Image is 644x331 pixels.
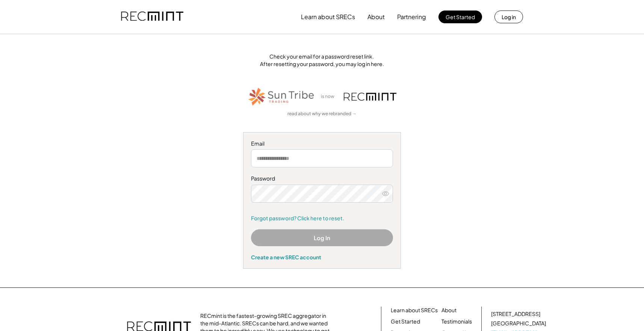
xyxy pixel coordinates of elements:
a: Get Started [391,318,420,325]
div: Create a new SREC account [251,254,393,260]
a: Forgot password? Click here to reset. [251,215,393,222]
button: Learn about SRECs [301,9,355,24]
button: About [367,9,385,24]
div: [STREET_ADDRESS] [491,310,540,318]
div: [GEOGRAPHIC_DATA] [491,320,546,327]
button: Partnering [397,9,426,24]
button: Log In [251,229,393,246]
button: Get Started [438,11,482,23]
a: Testimonials [441,318,472,325]
a: read about why we rebranded → [287,111,357,117]
img: recmint-logotype%403x.png [344,93,396,101]
div: is now [319,93,340,100]
div: Check your email for a password reset link. After resetting your password, you may log in here. [91,53,553,68]
div: Email [251,140,393,147]
button: Log in [494,11,523,23]
div: Password [251,175,393,182]
img: STT_Horizontal_Logo%2B-%2BColor.png [248,86,315,107]
img: recmint-logotype%403x.png [121,4,183,30]
a: About [441,307,457,314]
a: Learn about SRECs [391,307,438,314]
